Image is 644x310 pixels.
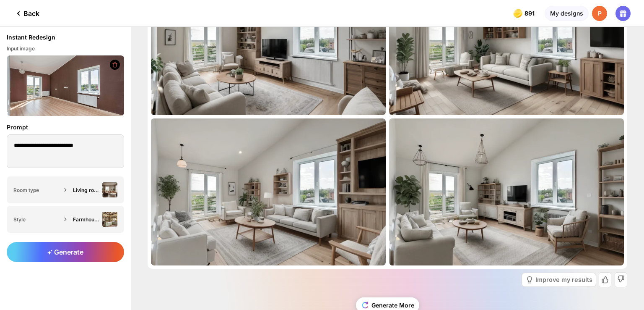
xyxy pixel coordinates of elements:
div: Prompt [7,123,124,132]
div: Back [13,8,39,18]
div: Improve my results [535,277,592,283]
div: Input image [7,45,124,52]
div: Living room [73,187,99,193]
div: Room type [13,187,61,193]
span: Generate [47,248,83,256]
span: 891 [525,10,536,17]
div: Style [13,216,61,223]
div: P [592,6,607,21]
div: Instant Redesign [7,34,55,41]
div: Farmhouse [73,216,99,223]
div: My designs [545,6,589,21]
